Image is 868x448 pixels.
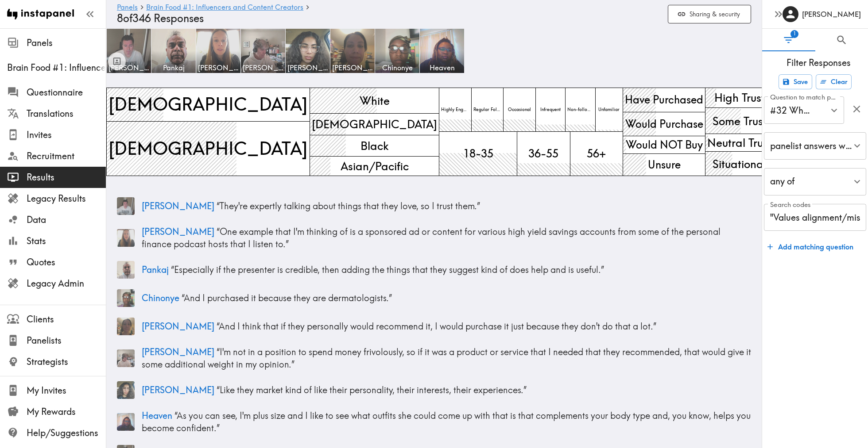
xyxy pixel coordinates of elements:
button: Filter Responses [762,29,815,51]
span: [PERSON_NAME] [142,321,214,332]
span: Chinonye [142,292,179,303]
button: Clear all filters [816,74,852,89]
span: 36-55 [527,144,560,163]
a: Panelist thumbnail[PERSON_NAME] “And I think that if they personally would recommend it, I would ... [117,314,751,339]
span: [PERSON_NAME] [332,63,373,73]
span: Highly Engaged [439,105,471,115]
span: Brain Food #1: Influencers and Content Creators [7,61,106,74]
span: Occasional [506,105,533,115]
a: Panelist thumbnail[PERSON_NAME] “They're expertly talking about things that they love, so I trust... [117,194,751,218]
a: Panelist thumbnailPankaj “Especially if the presenter is credible, then adding the things that th... [117,257,751,282]
a: Pankaj [151,28,196,73]
span: Filter Responses [769,57,868,69]
span: Some Trust [711,111,768,130]
span: Black [359,136,390,155]
span: [PERSON_NAME] [142,384,214,395]
span: [DEMOGRAPHIC_DATA] [107,90,310,119]
a: Brain Food #1: Influencers and Content Creators [146,4,303,12]
h6: [PERSON_NAME] [802,9,861,19]
button: Add matching question [764,238,857,256]
button: Toggle between responses and questions [108,52,126,70]
span: Quotes [27,256,106,268]
a: Panelist thumbnail[PERSON_NAME] “Like they market kind of like their personality, their interests... [117,378,751,402]
span: Have Purchased [623,91,705,109]
span: Help/Suggestions [27,427,106,439]
span: Would Purchase [624,115,705,133]
span: White [358,91,391,110]
span: [PERSON_NAME] [142,346,214,357]
a: [PERSON_NAME] [241,28,286,73]
a: Panelist thumbnail[PERSON_NAME] “One example that I'm thinking of is a sponsored ad or content fo... [117,222,751,254]
label: Search codes [770,200,811,210]
span: [PERSON_NAME] [243,63,283,73]
span: [PERSON_NAME] [198,63,239,73]
span: Invites [27,129,106,141]
span: Recruitment [27,150,106,162]
span: 1 [790,30,798,38]
p: “ And I think that if they personally would recommend it, I would purchase it just because they d... [142,320,751,333]
span: Heaven [422,63,462,73]
span: Legacy Results [27,192,106,205]
div: any of [764,168,866,195]
img: Panelist thumbnail [117,261,135,279]
span: Neutral Trust [705,133,773,152]
p: “ As you can see, I'm plus size and I like to see what outfits she could come up with that is tha... [142,410,751,434]
span: Chinonye [377,63,418,73]
span: Regular Follower [472,105,504,115]
p: “ One example that I'm thinking of is a sponsored ad or content for various high yield savings ac... [142,226,751,250]
a: Panelist thumbnailChinonye “And I purchased it because they are dermatologists.” [117,286,751,310]
img: Panelist thumbnail [117,318,135,335]
span: 346 Responses [132,12,204,25]
span: Clients [27,313,106,325]
span: Heaven [142,410,172,421]
span: Panelists [27,334,106,347]
a: Panelist thumbnail[PERSON_NAME] “I'm not in a position to spend money frivolously, so if it was a... [117,342,751,374]
span: My Invites [27,384,106,397]
div: panelist answers with [764,132,866,160]
span: Panels [27,37,106,49]
p: “ They're expertly talking about things that they love, so I trust them. ” [142,200,751,212]
a: [PERSON_NAME] [286,28,330,73]
span: [PERSON_NAME] [142,200,214,211]
button: Save filters [779,74,812,89]
p: “ And I purchased it because they are dermatologists. ” [142,292,751,304]
span: Infrequent [539,105,562,115]
span: Unsure [646,156,682,174]
span: [PERSON_NAME] [287,63,328,73]
a: [PERSON_NAME] [106,28,151,73]
a: Panelist thumbnailHeaven “As you can see, I'm plus size and I like to see what outfits she could ... [117,406,751,438]
button: Sharing & security [668,5,751,24]
p: “ Like they market kind of like their personality, their interests, their experiences. ” [142,384,751,396]
span: High Trust [713,88,767,107]
span: Unfamiliar [597,105,621,115]
button: Open [827,103,841,117]
img: Panelist thumbnail [117,289,135,307]
a: Heaven [420,28,465,73]
span: Situational [711,154,768,173]
img: Panelist thumbnail [117,381,135,399]
span: Translations [27,107,106,120]
img: Panelist thumbnail [117,229,135,247]
label: Question to match panelists on [770,92,840,102]
span: [DEMOGRAPHIC_DATA] [310,115,439,134]
p: “ Especially if the presenter is credible, then adding the things that they suggest kind of does ... [142,264,751,276]
a: Chinonye [375,28,420,73]
span: 18-35 [461,144,495,163]
a: Panels [117,4,138,12]
span: Non-follower [566,105,595,115]
a: [PERSON_NAME] [330,28,375,73]
span: Legacy Admin [27,277,106,290]
span: My Rewards [27,406,106,418]
span: 56+ [585,144,608,163]
img: Panelist thumbnail [117,413,135,431]
span: [PERSON_NAME] [108,63,149,73]
span: 8 [117,12,123,25]
span: Questionnaire [27,86,106,99]
img: Panelist thumbnail [117,197,135,215]
span: of [117,12,132,25]
span: Strategists [27,356,106,368]
span: [DEMOGRAPHIC_DATA] [107,134,310,163]
img: Panelist thumbnail [117,349,135,367]
span: Data [27,214,106,226]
